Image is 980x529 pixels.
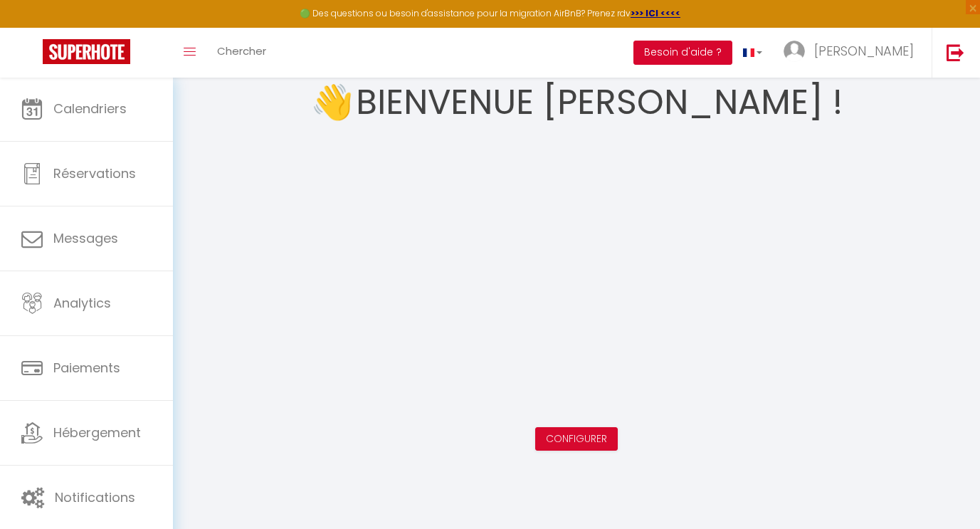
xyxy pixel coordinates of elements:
span: Analytics [53,294,111,312]
span: Calendriers [53,100,127,117]
button: Configurer [535,427,618,451]
a: Configurer [546,431,607,446]
span: Réservations [53,164,136,182]
a: >>> ICI <<<< [631,7,680,19]
img: logout [947,43,964,61]
span: Messages [53,229,118,247]
span: 👋 [311,75,354,129]
span: Paiements [53,359,120,377]
span: Chercher [217,43,266,58]
h1: Bienvenue [PERSON_NAME] ! [356,60,843,145]
img: ... [784,41,805,62]
span: Hébergement [53,424,141,441]
span: Notifications [55,488,135,506]
iframe: welcome-outil.mov [349,145,804,402]
button: Besoin d'aide ? [633,41,732,65]
a: ... [PERSON_NAME] [773,28,932,78]
span: [PERSON_NAME] [814,42,914,60]
a: Chercher [206,28,277,78]
img: Super Booking [43,39,130,64]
